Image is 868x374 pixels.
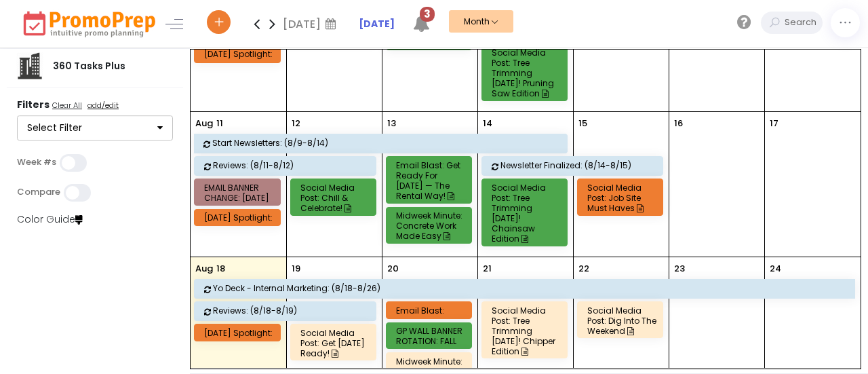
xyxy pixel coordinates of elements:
[204,183,275,203] div: EMAIL BANNER CHANGE: [DATE]
[292,262,300,276] p: 19
[449,10,513,33] button: Month
[396,210,466,241] div: Midweek Minute: Concrete Work Made Easy
[216,262,225,276] p: 18
[420,7,435,22] span: 3
[17,157,56,168] label: Week #s
[387,117,396,130] p: 13
[16,52,43,79] img: company.png
[216,117,223,130] p: 11
[674,117,683,130] p: 16
[195,117,213,130] p: Aug
[204,49,275,59] div: [DATE] Spotlight:
[387,262,399,276] p: 20
[213,305,379,316] div: Reviews: (8/18-8/19)
[204,328,275,338] div: [DATE] Spotlight:
[770,117,778,130] p: 17
[500,160,667,170] div: Newsletter Finalized: (8/14-8/15)
[396,160,466,201] div: Email Blast: Get Ready for [DATE] — The Rental Way!
[300,183,370,213] div: Social Media Post: Chill & Celebrate!
[43,59,135,73] div: 360 Tasks Plus
[17,98,50,111] strong: Filters
[212,138,570,148] div: Start Newsletters: (8/9-8/14)
[292,117,300,130] p: 12
[587,305,657,336] div: Social Media Post: Dig Into the Weekend
[492,48,561,98] div: Social Media Post: Tree Trimming [DATE]! Pruning Saw Edition
[359,17,395,31] a: [DATE]
[87,100,119,111] u: add/edit
[492,305,561,356] div: Social Media Post: Tree Trimming [DATE]! Chipper Edition
[213,283,859,293] div: Yo Deck - Internal Marketing: (8/18-8/26)
[300,328,370,358] div: Social Media Post: Get [DATE] Ready!
[587,183,657,213] div: Social Media Post: Job Site Must Haves
[213,160,379,170] div: Reviews: (8/11-8/12)
[492,183,561,244] div: Social Media Post: Tree Trimming [DATE]! Chainsaw Edition
[17,212,83,226] a: Color Guide
[396,305,466,316] div: Email Blast:
[85,100,121,113] a: add/edit
[283,14,340,34] div: [DATE]
[17,187,60,198] label: Compare
[396,326,466,346] div: GP WALL BANNER ROTATION: FALL
[674,262,685,276] p: 23
[204,212,275,223] div: [DATE] Spotlight:
[770,262,781,276] p: 24
[578,262,589,276] p: 22
[483,262,492,276] p: 21
[195,262,213,276] p: Aug
[483,117,492,130] p: 14
[781,12,823,34] input: Search
[17,115,173,141] button: Select Filter
[578,117,587,130] p: 15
